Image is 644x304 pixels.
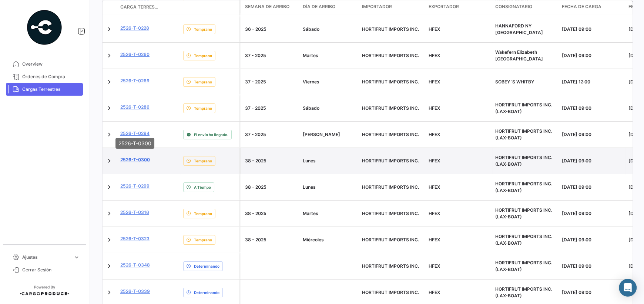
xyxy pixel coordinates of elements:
div: 38 - 2025 [245,237,297,243]
span: Overview [22,61,80,67]
span: HORTIFRUT IMPORTS INC. (LAX-BOAT) [495,181,552,193]
span: HFEX [429,132,440,137]
span: HFEX [429,184,440,190]
a: Expand/Collapse Row [105,105,113,112]
span: HORTIFRUT IMPORTS INC. (LAX-BOAT) [495,234,552,246]
span: HFEX [429,290,440,295]
a: 2526-T-0323 [120,235,150,242]
span: HFEX [429,26,440,32]
span: [DATE] 09:00 [562,132,591,137]
a: Cargas Terrestres [6,83,83,96]
datatable-header-cell: Semana de Arribo [241,0,300,14]
a: 2526-T-0260 [120,51,150,58]
a: Overview [6,58,83,70]
span: HFEX [429,105,440,111]
span: HFEX [429,237,440,242]
a: Expand/Collapse Row [105,289,113,296]
span: Cerrar Sesión [22,267,80,273]
datatable-header-cell: Consignatario [492,0,559,14]
span: [DATE] 09:00 [562,211,591,216]
span: Órdenes de Compra [22,73,80,80]
a: Expand/Collapse Row [105,184,113,191]
span: Carga Terrestre # [120,4,159,10]
a: 2526-T-0299 [120,183,150,189]
a: Expand/Collapse Row [105,78,113,86]
datatable-header-cell: Carga Terrestre # [117,1,162,13]
span: [DATE] 09:00 [562,26,591,32]
a: Órdenes de Compra [6,70,83,83]
span: HORTIFRUT IMPORTS INC. (LAX-BOAT) [495,207,552,219]
span: Día de Arribo [303,3,335,10]
span: HANNAFORD NY DC [495,23,543,35]
a: Expand/Collapse Row [105,210,113,217]
span: Consignatario [495,3,532,10]
datatable-header-cell: Póliza [162,4,180,10]
span: Temprano [194,158,212,164]
span: Exportador [429,3,459,10]
span: [DATE] 12:00 [562,79,590,85]
datatable-header-cell: Importador [359,0,426,14]
img: powered-by.png [26,9,63,46]
span: A Tiempo [194,184,211,190]
a: 2526-T-0348 [120,262,150,268]
div: Abrir Intercom Messenger [619,279,637,297]
span: SOBEY`S WHITBY [495,79,534,85]
div: 38 - 2025 [245,158,297,164]
a: Expand/Collapse Row [105,26,113,33]
span: [DATE] 09:00 [562,237,591,242]
div: Lunes [303,184,356,191]
span: Temprano [194,237,212,243]
a: 2526-T-0228 [120,25,149,32]
a: Expand/Collapse Row [105,157,113,165]
a: 2526-T-0286 [120,104,150,110]
a: Expand/Collapse Row [105,131,113,138]
div: [PERSON_NAME] [303,131,356,138]
span: HFEX [429,79,440,85]
span: expand_more [73,254,80,261]
span: HORTIFRUT IMPORTS INC. (LAX-BOAT) [495,102,552,114]
span: HORTIFRUT IMPORTS INC. [362,237,419,242]
span: Determinando [194,263,219,269]
span: Fecha de carga [562,3,601,10]
span: [DATE] 09:00 [562,263,591,269]
span: HORTIFRUT IMPORTS INC. [362,105,419,111]
span: HORTIFRUT IMPORTS INC. (LAX-BOAT) [495,128,552,141]
span: HORTIFRUT IMPORTS INC. [362,53,419,58]
span: Determinando [194,290,219,295]
span: HORTIFRUT IMPORTS INC. [362,184,419,190]
span: HORTIFRUT IMPORTS INC. (LAX-BOAT) [495,260,552,272]
span: HORTIFRUT IMPORTS INC. (LAX-BOAT) [495,286,552,298]
div: 37 - 2025 [245,79,297,85]
span: Temprano [194,105,212,111]
div: Martes [303,52,356,59]
span: Temprano [194,211,212,217]
datatable-header-cell: Exportador [426,0,492,14]
div: Martes [303,210,356,217]
span: Wakefern Elizabeth NJ [495,49,543,62]
div: 37 - 2025 [245,105,297,112]
span: HORTIFRUT IMPORTS INC. [362,158,419,163]
span: HORTIFRUT IMPORTS INC. [362,211,419,216]
span: [DATE] 09:00 [562,290,591,295]
span: Importador [362,3,392,10]
div: Sábado [303,26,356,33]
span: HFEX [429,211,440,216]
span: [DATE] 09:00 [562,53,591,58]
a: Expand/Collapse Row [105,52,113,59]
span: HORTIFRUT IMPORTS INC. (LAX-BOAT) [495,155,552,167]
div: Miércoles [303,237,356,243]
a: 2526-T-0269 [120,77,150,84]
span: HFEX [429,158,440,163]
span: El envío ha llegado. [194,132,228,138]
span: HORTIFRUT IMPORTS INC. [362,132,419,137]
span: HORTIFRUT IMPORTS INC. [362,26,419,32]
div: Viernes [303,79,356,85]
span: [DATE] 09:00 [562,158,591,163]
datatable-header-cell: Estado de Envio [180,4,239,10]
div: 37 - 2025 [245,131,297,138]
a: Expand/Collapse Row [105,262,113,270]
a: 2526-T-0339 [120,288,150,295]
span: [DATE] 09:00 [562,184,591,190]
span: HORTIFRUT IMPORTS INC. [362,290,419,295]
span: HFEX [429,53,440,58]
